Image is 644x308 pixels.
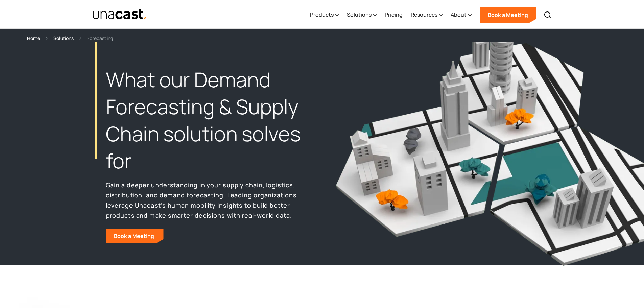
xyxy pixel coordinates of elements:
div: About [451,10,467,19]
h1: What our Demand Forecasting & Supply Chain solution solves for [106,66,309,174]
div: Solutions [347,10,372,19]
a: Solutions [53,34,74,42]
img: Unacast text logo [92,8,147,20]
p: Gain a deeper understanding in your supply chain, logistics, distribution, and demand forecasting... [106,180,309,220]
a: Pricing [385,1,403,29]
div: Resources [411,10,437,19]
div: Forecasting [87,34,113,42]
a: Book a Meeting [106,229,164,243]
a: Home [27,34,40,42]
img: Search icon [544,11,552,19]
div: Products [310,10,334,19]
a: Book a Meeting [480,7,536,23]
